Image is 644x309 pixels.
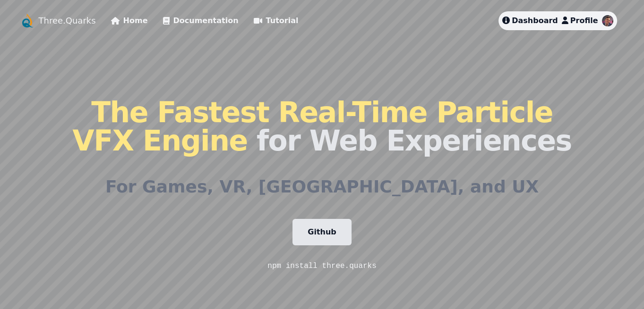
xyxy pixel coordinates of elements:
[72,98,571,155] h1: for Web Experiences
[267,262,376,270] code: npm install three.quarks
[502,15,558,26] a: Dashboard
[254,15,299,26] a: Tutorial
[512,16,558,25] span: Dashboard
[292,219,352,245] a: Github
[39,14,96,27] a: Three.Quarks
[105,177,539,196] h2: For Games, VR, [GEOGRAPHIC_DATA], and UX
[570,16,598,25] span: Profile
[72,96,553,157] span: The Fastest Real-Time Particle VFX Engine
[562,15,598,26] a: Profile
[602,15,613,26] img: lenar-zakirov profile image
[163,15,239,26] a: Documentation
[111,15,148,26] a: Home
